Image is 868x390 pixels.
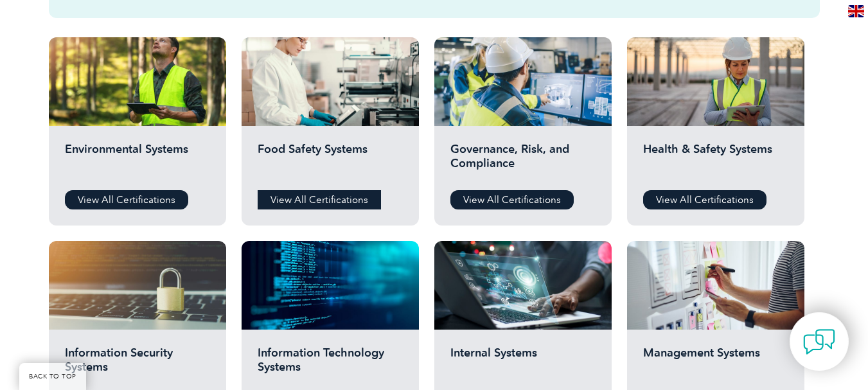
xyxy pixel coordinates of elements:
a: View All Certifications [450,190,574,209]
img: contact-chat.png [803,326,835,358]
a: BACK TO TOP [19,363,86,390]
h2: Management Systems [643,346,788,384]
h2: Environmental Systems [65,142,210,181]
h2: Governance, Risk, and Compliance [450,142,596,181]
h2: Information Security Systems [65,346,210,384]
h2: Internal Systems [450,346,596,384]
a: View All Certifications [65,190,188,209]
h2: Information Technology Systems [258,346,403,384]
h2: Food Safety Systems [258,142,403,181]
a: View All Certifications [258,190,381,209]
a: View All Certifications [643,190,766,209]
h2: Health & Safety Systems [643,142,788,181]
img: en [848,5,864,17]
